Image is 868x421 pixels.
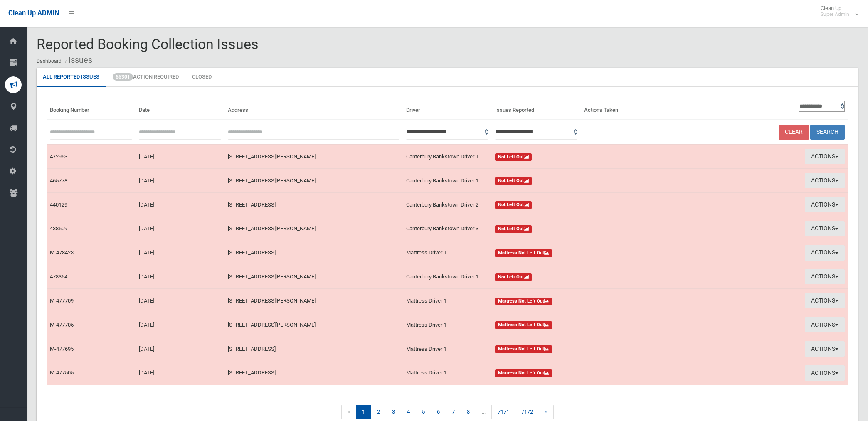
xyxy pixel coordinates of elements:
td: [DATE] [136,265,224,289]
a: Closed [186,68,218,87]
a: 65301Action Required [106,68,185,87]
a: All Reported Issues [37,68,106,87]
td: [STREET_ADDRESS][PERSON_NAME] [224,313,402,337]
a: Mattress Not Left Out [495,296,666,306]
a: 440129 [50,202,67,208]
button: Actions [805,341,845,357]
button: Actions [805,365,845,381]
button: Actions [805,173,845,188]
td: [STREET_ADDRESS][PERSON_NAME] [224,169,402,193]
li: Issues [63,52,92,68]
a: Mattress Not Left Out [495,248,666,258]
button: Actions [805,293,845,308]
a: M-478423 [50,249,74,256]
td: [STREET_ADDRESS] [224,337,402,361]
a: 478354 [50,273,67,280]
th: Date [136,97,224,120]
th: Driver [403,97,492,120]
td: Canterbury Bankstown Driver 1 [403,265,492,289]
span: Clean Up [816,5,858,17]
span: Mattress Not Left Out [495,249,552,257]
small: Super Admin [821,11,849,17]
button: Actions [805,149,845,164]
a: Not Left Out [495,152,666,162]
td: Mattress Driver 1 [403,241,492,265]
span: Not Left Out [495,177,532,185]
a: Mattress Not Left Out [495,368,666,378]
th: Actions Taken [581,97,670,120]
a: 8 [461,405,476,419]
button: Actions [805,197,845,212]
a: 6 [431,405,446,419]
td: [STREET_ADDRESS][PERSON_NAME] [224,289,402,313]
button: Actions [805,317,845,332]
td: Canterbury Bankstown Driver 1 [403,169,492,193]
span: Mattress Not Left Out [495,345,552,353]
a: 4 [401,405,416,419]
td: Canterbury Bankstown Driver 3 [403,217,492,241]
button: Actions [805,269,845,285]
a: Dashboard [37,58,62,64]
td: [DATE] [136,169,224,193]
a: Not Left Out [495,224,666,234]
a: Mattress Not Left Out [495,344,666,354]
a: 2 [371,405,386,419]
a: M-477695 [50,346,74,352]
a: Not Left Out [495,272,666,282]
a: 465778 [50,177,67,184]
td: [DATE] [136,313,224,337]
td: [DATE] [136,241,224,265]
span: Not Left Out [495,201,532,209]
span: Mattress Not Left Out [495,369,552,377]
td: Canterbury Bankstown Driver 2 [403,193,492,217]
td: Mattress Driver 1 [403,361,492,385]
a: » [539,405,554,419]
span: Not Left Out [495,153,532,161]
td: [STREET_ADDRESS] [224,361,402,385]
a: 3 [386,405,401,419]
td: Mattress Driver 1 [403,313,492,337]
td: [DATE] [136,337,224,361]
td: [DATE] [136,144,224,168]
a: 7171 [491,405,515,419]
a: 438609 [50,225,67,231]
a: M-477505 [50,369,74,376]
a: 7 [446,405,461,419]
a: M-477709 [50,298,74,304]
td: Mattress Driver 1 [403,289,492,313]
a: 7172 [515,405,539,419]
td: [DATE] [136,217,224,241]
td: [DATE] [136,193,224,217]
span: 1 [356,405,371,419]
a: Not Left Out [495,176,666,186]
span: Not Left Out [495,225,532,233]
span: « [341,405,356,419]
button: Actions [805,221,845,236]
span: Not Left Out [495,273,532,281]
th: Address [224,97,402,120]
span: Mattress Not Left Out [495,321,552,329]
span: ... [476,405,492,419]
td: [STREET_ADDRESS][PERSON_NAME] [224,217,402,241]
td: [DATE] [136,361,224,385]
a: M-477705 [50,322,74,328]
td: Mattress Driver 1 [403,337,492,361]
td: [DATE] [136,289,224,313]
a: Not Left Out [495,200,666,210]
td: [STREET_ADDRESS][PERSON_NAME] [224,144,402,168]
a: 5 [416,405,431,419]
a: Clear [779,125,809,140]
td: Canterbury Bankstown Driver 1 [403,144,492,168]
span: Reported Booking Collection Issues [37,36,259,52]
span: Mattress Not Left Out [495,298,552,305]
td: [STREET_ADDRESS] [224,193,402,217]
th: Booking Number [47,97,136,120]
th: Issues Reported [492,97,581,120]
td: [STREET_ADDRESS] [224,241,402,265]
a: 472963 [50,153,67,160]
td: [STREET_ADDRESS][PERSON_NAME] [224,265,402,289]
span: Clean Up ADMIN [8,9,59,17]
button: Actions [805,245,845,261]
a: Mattress Not Left Out [495,320,666,330]
span: 65301 [113,73,133,81]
